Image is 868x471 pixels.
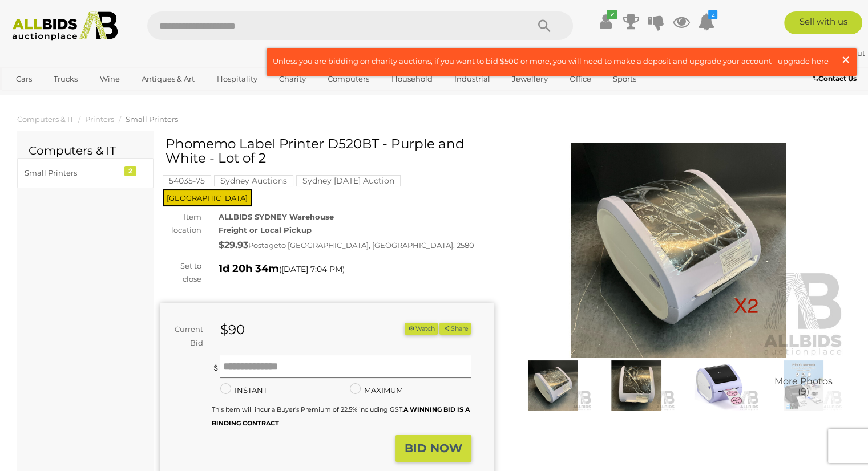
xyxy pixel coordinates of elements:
[46,70,85,88] a: Trucks
[447,70,498,88] a: Industrial
[85,115,114,124] a: Printers
[439,323,471,335] button: Share
[219,212,334,221] strong: ALLBIDS SYDNEY Warehouse
[126,115,178,124] a: Small Printers
[405,441,462,455] strong: BID NOW
[9,70,39,88] a: Cars
[212,405,470,427] small: This Item will incur a Buyer's Premium of 22.5% including GST.
[607,10,617,19] i: ✔
[405,323,438,335] li: Watch this item
[220,322,245,338] strong: $90
[697,11,714,32] a: 2
[511,143,846,358] img: Phomemo Label Printer D520BT - Purple and White - Lot of 2
[605,70,644,88] a: Sports
[219,225,312,234] strong: Freight or Local Pickup
[562,70,599,88] a: Office
[9,88,104,107] a: [GEOGRAPHIC_DATA]
[504,70,555,88] a: Jewellery
[124,166,136,176] div: 2
[163,176,211,185] a: 54035-75
[6,11,124,41] img: Allbids.com.au
[841,48,851,71] span: ×
[765,360,842,411] img: Phomemo Label Printer D520BT - Purple and White - Lot of 2
[219,237,494,254] div: Postage
[514,360,592,411] img: Phomemo Label Printer D520BT - Purple and White - Lot of 2
[597,11,614,32] a: ✔
[219,262,279,275] strong: 1d 20h 34m
[92,70,127,88] a: Wine
[296,176,401,185] a: Sydney [DATE] Auction
[597,360,675,411] img: Phomemo Label Printer D520BT - Purple and White - Lot of 2
[212,405,470,427] b: A WINNING BID IS A BINDING CONTRACT
[219,239,248,250] strong: $29.93
[209,70,265,88] a: Hospitality
[214,176,293,185] a: Sydney Auctions
[813,74,857,83] b: Contact Us
[320,70,377,88] a: Computers
[516,11,573,40] button: Search
[813,72,859,85] a: Contact Us
[395,435,471,462] button: BID NOW
[25,167,119,180] div: Small Printers
[151,259,210,286] div: Set to close
[220,384,267,397] label: INSTANT
[350,384,403,397] label: MAXIMUM
[765,360,842,411] a: More Photos(9)
[214,175,293,186] mark: Sydney Auctions
[160,323,212,350] div: Current Bid
[405,323,438,335] button: Watch
[281,264,342,274] span: [DATE] 7:04 PM
[165,137,491,166] h1: Phomemo Label Printer D520BT - Purple and White - Lot of 2
[17,158,154,188] a: Small Printers 2
[151,210,210,237] div: Item location
[384,70,440,88] a: Household
[681,360,758,411] img: Phomemo Label Printer D520BT - Purple and White - Lot of 2
[29,144,142,157] h2: Computers & IT
[17,115,74,124] a: Computers & IT
[279,265,345,274] span: ( )
[296,175,401,186] mark: Sydney [DATE] Auction
[278,241,474,250] span: to [GEOGRAPHIC_DATA], [GEOGRAPHIC_DATA], 2580
[134,70,202,88] a: Antiques & Art
[708,10,717,19] i: 2
[272,70,313,88] a: Charity
[163,189,252,206] span: [GEOGRAPHIC_DATA]
[774,376,833,396] span: More Photos (9)
[784,11,862,34] a: Sell with us
[163,175,211,186] mark: 54035-75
